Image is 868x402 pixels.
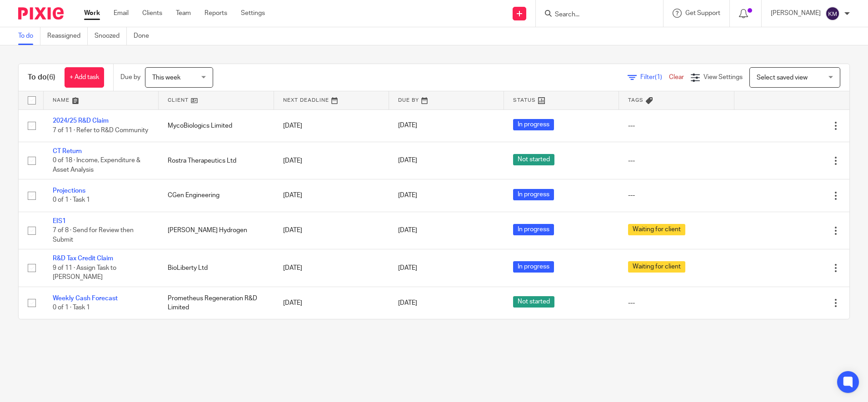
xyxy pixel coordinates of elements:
[628,156,725,165] div: ---
[241,9,265,18] a: Settings
[53,265,116,281] span: 9 of 11 · Assign Task to [PERSON_NAME]
[628,191,725,200] div: ---
[159,142,274,179] td: Rostra Therapeutics Ltd
[152,74,180,81] span: This week
[159,249,274,287] td: BioLiberty Ltd
[757,74,808,81] span: Select saved view
[65,67,104,88] a: + Add task
[53,118,109,124] a: 2024/25 R&D Claim
[398,158,417,164] span: [DATE]
[159,109,274,142] td: MycoBiologics Limited
[120,73,140,82] p: Due by
[84,9,100,18] a: Work
[513,119,554,130] span: In progress
[159,287,274,319] td: Prometheus Regeneration R&D Limited
[398,265,417,271] span: [DATE]
[53,197,90,203] span: 0 of 1 · Task 1
[398,123,417,129] span: [DATE]
[53,158,140,174] span: 0 of 18 · Income, Expenditure & Asset Analysis
[134,27,156,45] a: Done
[398,300,417,306] span: [DATE]
[53,295,118,302] a: Weekly Cash Forecast
[274,142,389,179] td: [DATE]
[274,109,389,142] td: [DATE]
[398,227,417,233] span: [DATE]
[513,261,554,273] span: In progress
[53,304,90,311] span: 0 of 1 · Task 1
[274,249,389,287] td: [DATE]
[176,9,191,18] a: Team
[53,218,66,224] a: EIS1
[398,193,417,199] span: [DATE]
[47,27,88,45] a: Reassigned
[47,74,55,81] span: (6)
[628,224,685,235] span: Waiting for client
[554,11,636,19] input: Search
[159,212,274,249] td: [PERSON_NAME] Hydrogen
[628,261,685,273] span: Waiting for client
[53,255,113,262] a: R&D Tax Credit Claim
[513,296,554,308] span: Not started
[685,10,720,16] span: Get Support
[628,121,725,130] div: ---
[142,9,162,18] a: Clients
[628,298,725,308] div: ---
[18,27,40,45] a: To do
[159,179,274,212] td: CGen Engineering
[28,73,55,82] h1: To do
[655,74,662,80] span: (1)
[628,98,644,103] span: Tags
[513,154,554,165] span: Not started
[274,212,389,249] td: [DATE]
[703,74,743,80] span: View Settings
[18,7,64,20] img: Pixie
[53,188,85,194] a: Projections
[53,127,148,134] span: 7 of 11 · Refer to R&D Community
[274,179,389,212] td: [DATE]
[640,74,669,80] span: Filter
[513,224,554,235] span: In progress
[205,9,227,18] a: Reports
[771,9,821,18] p: [PERSON_NAME]
[513,189,554,200] span: In progress
[825,6,840,21] img: svg%3E
[114,9,129,18] a: Email
[53,227,134,243] span: 7 of 8 · Send for Review then Submit
[274,287,389,319] td: [DATE]
[669,74,684,80] a: Clear
[53,148,82,154] a: CT Return
[95,27,127,45] a: Snoozed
